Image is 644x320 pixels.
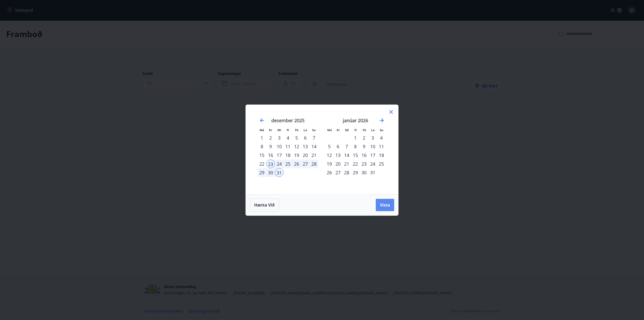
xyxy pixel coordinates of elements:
[292,159,301,168] td: Selected. föstudagur, 26. desember 2025
[284,133,292,142] td: Choose fimmtudagur, 4. desember 2025 as your check-in date. It’s available.
[292,142,301,151] td: Choose föstudagur, 12. desember 2025 as your check-in date. It’s available.
[292,159,301,168] div: 26
[368,159,377,168] td: Choose laugardagur, 24. janúar 2026 as your check-in date. It’s available.
[310,142,318,151] td: Choose sunnudagur, 14. desember 2025 as your check-in date. It’s available.
[292,133,301,142] div: 5
[368,151,377,159] td: Choose laugardagur, 17. janúar 2026 as your check-in date. It’s available.
[351,142,360,151] td: Choose fimmtudagur, 8. janúar 2026 as your check-in date. It’s available.
[360,142,368,151] div: 9
[325,151,334,159] div: 12
[257,142,266,151] td: Choose mánudagur, 8. desember 2025 as your check-in date. It’s available.
[266,133,275,142] td: Choose þriðjudagur, 2. desember 2025 as your check-in date. It’s available.
[342,159,351,168] div: 21
[275,159,284,168] div: 24
[310,133,318,142] td: Choose sunnudagur, 7. desember 2025 as your check-in date. It’s available.
[303,128,307,132] small: La
[360,151,368,159] td: Choose föstudagur, 16. janúar 2026 as your check-in date. It’s available.
[275,142,284,151] td: Choose miðvikudagur, 10. desember 2025 as your check-in date. It’s available.
[301,151,310,159] div: 20
[266,168,275,177] td: Selected. þriðjudagur, 30. desember 2025
[345,128,349,132] small: Mi
[377,151,386,159] td: Choose sunnudagur, 18. janúar 2026 as your check-in date. It’s available.
[334,159,342,168] td: Choose þriðjudagur, 20. janúar 2026 as your check-in date. It’s available.
[334,142,342,151] div: 6
[292,133,301,142] td: Choose föstudagur, 5. desember 2025 as your check-in date. It’s available.
[301,133,310,142] td: Choose laugardagur, 6. desember 2025 as your check-in date. It’s available.
[275,168,284,177] td: Selected as end date. miðvikudagur, 31. desember 2025
[360,159,368,168] td: Choose föstudagur, 23. janúar 2026 as your check-in date. It’s available.
[284,159,292,168] div: 25
[266,159,275,168] td: Selected as start date. þriðjudagur, 23. desember 2025
[301,142,310,151] div: 13
[360,159,368,168] div: 23
[377,159,386,168] div: 25
[334,142,342,151] td: Choose þriðjudagur, 6. janúar 2026 as your check-in date. It’s available.
[342,151,351,159] div: 14
[354,128,357,132] small: Fi
[351,151,360,159] td: Choose fimmtudagur, 15. janúar 2026 as your check-in date. It’s available.
[295,128,298,132] small: Fö
[327,128,332,132] small: Má
[360,151,368,159] div: 16
[351,133,360,142] td: Choose fimmtudagur, 1. janúar 2026 as your check-in date. It’s available.
[351,168,360,177] div: 29
[271,117,305,123] strong: desember 2025
[334,159,342,168] div: 20
[342,168,351,177] div: 28
[266,142,275,151] div: 9
[368,142,377,151] div: 10
[292,142,301,151] div: 12
[342,159,351,168] td: Choose miðvikudagur, 21. janúar 2026 as your check-in date. It’s available.
[334,151,342,159] td: Choose þriðjudagur, 13. janúar 2026 as your check-in date. It’s available.
[342,142,351,151] div: 7
[275,142,284,151] div: 10
[360,133,368,142] div: 2
[257,168,266,177] div: 29
[377,133,386,142] div: 4
[284,151,292,159] td: Choose fimmtudagur, 18. desember 2025 as your check-in date. It’s available.
[325,142,334,151] div: 5
[275,133,284,142] div: 3
[266,151,275,159] td: Choose þriðjudagur, 16. desember 2025 as your check-in date. It’s available.
[342,168,351,177] td: Choose miðvikudagur, 28. janúar 2026 as your check-in date. It’s available.
[301,142,310,151] td: Choose laugardagur, 13. desember 2025 as your check-in date. It’s available.
[325,168,334,177] div: 26
[287,128,289,132] small: Fi
[257,142,266,151] div: 8
[284,142,292,151] td: Choose fimmtudagur, 11. desember 2025 as your check-in date. It’s available.
[310,159,318,168] td: Selected. sunnudagur, 28. desember 2025
[257,159,266,168] td: Choose mánudagur, 22. desember 2025 as your check-in date. It’s available.
[379,117,385,123] div: Move forward to switch to the next month.
[360,133,368,142] td: Choose föstudagur, 2. janúar 2026 as your check-in date. It’s available.
[275,151,284,159] td: Choose miðvikudagur, 17. desember 2025 as your check-in date. It’s available.
[301,159,310,168] td: Selected. laugardagur, 27. desember 2025
[257,151,266,159] td: Choose mánudagur, 15. desember 2025 as your check-in date. It’s available.
[368,168,377,177] td: Choose laugardagur, 31. janúar 2026 as your check-in date. It’s available.
[275,159,284,168] td: Selected. miðvikudagur, 24. desember 2025
[266,168,275,177] div: 30
[254,202,275,208] span: Hætta við
[292,151,301,159] td: Choose föstudagur, 19. desember 2025 as your check-in date. It’s available.
[310,159,318,168] div: 28
[360,142,368,151] td: Choose föstudagur, 9. janúar 2026 as your check-in date. It’s available.
[371,128,375,132] small: La
[325,142,334,151] td: Choose mánudagur, 5. janúar 2026 as your check-in date. It’s available.
[363,128,366,132] small: Fö
[259,117,265,123] div: Move backward to switch to the previous month.
[266,151,275,159] div: 16
[257,133,266,142] td: Choose mánudagur, 1. desember 2025 as your check-in date. It’s available.
[342,142,351,151] td: Choose miðvikudagur, 7. janúar 2026 as your check-in date. It’s available.
[312,128,316,132] small: Su
[257,159,266,168] div: 22
[301,159,310,168] div: 27
[284,159,292,168] td: Selected. fimmtudagur, 25. desember 2025
[334,168,342,177] div: 27
[351,151,360,159] div: 15
[325,159,334,168] div: 19
[377,133,386,142] td: Choose sunnudagur, 4. janúar 2026 as your check-in date. It’s available.
[325,159,334,168] td: Choose mánudagur, 19. janúar 2026 as your check-in date. It’s available.
[360,168,368,177] div: 30
[368,133,377,142] div: 3
[266,142,275,151] td: Choose þriðjudagur, 9. desember 2025 as your check-in date. It’s available.
[292,151,301,159] div: 19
